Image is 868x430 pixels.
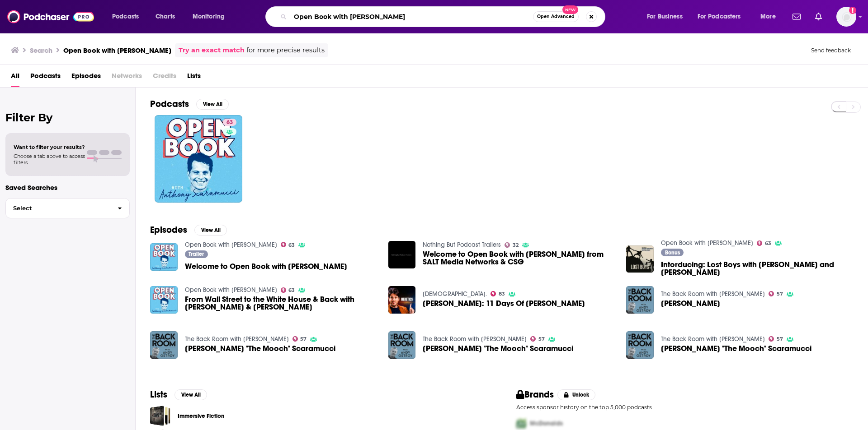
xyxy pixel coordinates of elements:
h2: Filter By [5,111,130,124]
span: Immersive Fiction [150,406,170,426]
span: Trailer [189,251,204,257]
a: Anthony "The Mooch" Scaramucci [423,345,573,352]
a: Lists [187,69,201,87]
a: 63 [757,240,771,246]
svg: Add a profile image [849,7,856,14]
span: 63 [288,243,295,247]
button: open menu [692,9,754,24]
a: Anthony Scaramucci: 11 Days Of Trump [423,300,585,307]
img: From Wall Street to the White House & Back with Anthony Scaramucci & Kara Swisher [150,286,178,314]
span: Choose a tab above to access filters. [14,153,85,166]
span: McDonalds [530,420,563,427]
h3: Search [30,46,52,55]
span: Welcome to Open Book with [PERSON_NAME] from SALT Media Networks & CSG [423,250,615,266]
span: For Business [647,10,683,23]
span: 63 [226,118,233,127]
a: 63 [155,115,242,203]
a: heretics. [423,290,487,298]
span: Podcasts [112,10,139,23]
a: Open Book with Anthony Scaramucci [185,241,277,249]
a: 57 [769,336,783,342]
img: Anthony "The Mooch" Scaramucci [626,331,654,359]
span: For Podcasters [698,10,741,23]
span: 57 [777,337,783,341]
span: 63 [288,288,295,292]
span: 57 [538,337,545,341]
img: Anthony "The Mooch" Scaramucci [388,331,416,359]
a: Episodes [71,69,101,87]
h3: Open Book with [PERSON_NAME] [63,46,171,55]
a: PodcastsView All [150,98,229,110]
span: Monitoring [193,10,225,23]
img: Welcome to Open Book with Anthony Scaramucci from SALT Media Networks & CSG [388,241,416,268]
a: Welcome to Open Book with Anthony Scaramucci [185,263,347,270]
img: Podchaser - Follow, Share and Rate Podcasts [7,8,94,25]
a: Open Book with Anthony Scaramucci [661,239,753,247]
span: Credits [153,69,176,87]
input: Search podcasts, credits, & more... [290,9,533,24]
span: Charts [156,10,175,23]
span: Bonus [665,250,680,255]
a: EpisodesView All [150,224,227,236]
span: [PERSON_NAME] [661,300,720,307]
a: Welcome to Open Book with Anthony Scaramucci [150,243,178,271]
a: All [11,69,19,87]
a: Open Book with Anthony Scaramucci [185,286,277,294]
span: 63 [765,241,771,245]
span: More [760,10,776,23]
span: Podcasts [30,69,61,87]
a: Show notifications dropdown [811,9,826,24]
a: Try an exact match [179,45,245,55]
a: Welcome to Open Book with Anthony Scaramucci from SALT Media Networks & CSG [423,250,615,266]
a: 32 [505,242,519,248]
a: Anthony Scaramucci [661,300,720,307]
span: 57 [300,337,307,341]
span: From Wall Street to the White House & Back with [PERSON_NAME] & [PERSON_NAME] [185,296,377,311]
div: Search podcasts, credits, & more... [274,6,614,27]
a: 57 [292,336,307,342]
a: Immersive Fiction [178,411,224,421]
button: Unlock [557,389,596,400]
span: 32 [513,243,519,247]
span: [PERSON_NAME] "The Mooch" Scaramucci [185,345,335,352]
button: Select [5,198,130,218]
a: 57 [769,291,783,296]
span: Want to filter your results? [14,144,85,150]
img: Anthony Scaramucci: 11 Days Of Trump [388,286,416,314]
img: Intorducing: Lost Boys with Anthony Scaramucci and Scott Galloway [626,245,654,273]
img: Anthony "The Mooch" Scaramucci [150,331,178,359]
a: Anthony "The Mooch" Scaramucci [185,345,335,352]
button: Show profile menu [836,7,856,27]
span: Welcome to Open Book with [PERSON_NAME] [185,263,347,270]
a: Anthony "The Mooch" Scaramucci [661,345,811,352]
a: Charts [150,9,180,24]
a: The Back Room with Andy Ostroy [423,335,527,343]
span: [PERSON_NAME] "The Mooch" Scaramucci [661,345,811,352]
span: Open Advanced [537,14,575,19]
button: Send feedback [808,46,854,54]
a: The Back Room with Andy Ostroy [661,335,765,343]
a: Nothing But Podcast Trailers [423,241,501,249]
h2: Episodes [150,224,187,236]
button: View All [194,225,227,236]
a: 57 [530,336,545,342]
span: for more precise results [246,45,325,55]
button: open menu [186,9,236,24]
a: 63 [281,242,295,247]
a: Intorducing: Lost Boys with Anthony Scaramucci and Scott Galloway [661,261,854,276]
span: 83 [499,292,505,296]
h2: Podcasts [150,98,189,110]
span: Intorducing: Lost Boys with [PERSON_NAME] and [PERSON_NAME] [661,261,854,276]
img: User Profile [836,7,856,27]
button: open menu [754,9,787,24]
a: 63 [281,287,295,293]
